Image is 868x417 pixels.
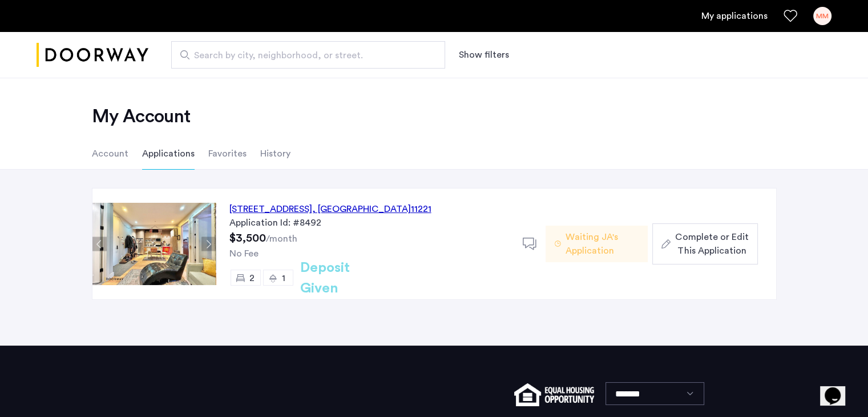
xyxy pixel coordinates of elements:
[652,223,757,264] button: button
[701,9,768,23] a: My application
[171,41,445,69] input: Apartment Search
[820,371,857,406] iframe: chat widget
[92,138,128,170] li: Account
[92,203,216,285] img: Apartment photo
[312,205,411,214] span: , [GEOGRAPHIC_DATA]
[229,216,509,230] div: Application Id: #8492
[229,232,266,244] span: $3,500
[300,258,391,299] h2: Deposit Given
[813,7,831,25] div: MM
[229,249,259,258] span: No Fee
[514,383,594,406] img: equal-housing.png
[92,237,107,251] button: Previous apartment
[784,9,797,23] a: Favorites
[675,230,748,258] span: Complete or Edit This Application
[605,382,704,405] select: Language select
[208,138,247,170] li: Favorites
[194,49,413,62] span: Search by city, neighborhood, or street.
[260,138,290,170] li: History
[566,230,639,258] span: Waiting JA's Application
[37,34,148,77] img: logo
[92,105,777,128] h2: My Account
[229,202,431,216] div: [STREET_ADDRESS] 11221
[142,138,195,170] li: Applications
[37,34,148,77] a: Cazamio logo
[249,274,255,283] span: 2
[459,48,509,62] button: Show or hide filters
[201,237,216,251] button: Next apartment
[282,274,285,283] span: 1
[266,234,297,243] sub: /month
